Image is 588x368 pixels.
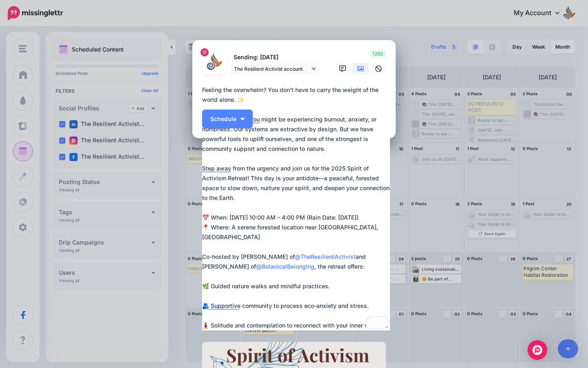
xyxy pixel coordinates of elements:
img: arrow-down-white.png [241,118,245,120]
a: The Resilient Activist account [230,63,320,75]
button: Schedule [202,110,253,128]
span: 1260 [370,50,386,58]
div: Open Intercom Messenger [528,340,547,360]
span: Schedule [210,116,236,122]
textarea: To enrich screen reader interactions, please activate Accessibility in Grammarly extension settings [202,85,390,330]
img: 272154027_129880729524117_961140755981698530_n-bsa125680.jpg [205,52,224,72]
div: Feeling the overwhelm? You don't have to carry the weight of the world alone. ✨ It's not your fau... [202,85,390,330]
p: Sending: [DATE] [230,53,320,62]
span: The Resilient Activist account [234,65,310,73]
